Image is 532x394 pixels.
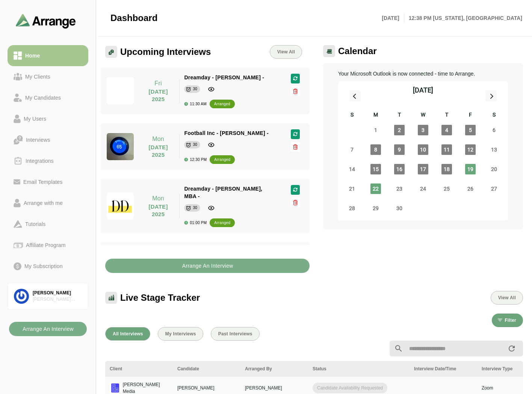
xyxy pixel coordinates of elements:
div: T [388,111,411,120]
p: Mon [142,135,175,144]
div: [DATE] [413,85,433,95]
div: Tutorials [22,220,48,229]
div: 30 [193,141,197,149]
span: Past Interviews [218,331,252,336]
span: Saturday, September 27, 2025 [489,183,499,194]
img: logo [110,382,121,394]
div: 01:00 PM [184,221,207,225]
div: My Users [21,114,49,123]
a: My Users [8,108,88,129]
div: 30 [193,204,197,212]
span: Friday, September 12, 2025 [465,144,476,155]
span: Saturday, September 6, 2025 [489,125,499,135]
div: [PERSON_NAME] [33,290,82,296]
div: 11:30 AM [184,102,206,106]
span: Saturday, September 13, 2025 [489,144,499,155]
span: Sunday, September 21, 2025 [347,183,357,194]
p: [DATE] 2025 [142,88,175,103]
span: Dreamday - [PERSON_NAME], MBA - [184,186,262,199]
span: Wednesday, September 10, 2025 [418,144,428,155]
div: arranged [214,156,230,164]
b: Arrange An Interview [182,259,233,273]
span: Tuesday, September 30, 2025 [394,203,405,214]
p: 12:38 PM [US_STATE], [GEOGRAPHIC_DATA] [404,14,522,23]
div: Client [110,365,168,372]
span: Sunday, September 14, 2025 [347,164,357,174]
span: Filter [504,318,516,323]
span: Tuesday, September 2, 2025 [394,125,405,135]
div: F [458,111,482,120]
button: My Interviews [158,327,203,341]
a: Interviews [8,129,88,150]
div: Arrange with me [21,199,66,208]
span: Upcoming Interviews [120,46,211,58]
span: Tuesday, September 23, 2025 [394,183,405,194]
span: View All [277,49,295,55]
a: Arrange with me [8,192,88,214]
span: Monday, September 1, 2025 [370,125,381,135]
div: My Clients [22,72,53,81]
span: Monday, September 22, 2025 [370,183,381,194]
img: arrangeai-name-small-logo.4d2b8aee.svg [16,14,76,28]
a: Email Templates [8,171,88,192]
span: Thursday, September 25, 2025 [441,183,452,194]
span: All Interviews [112,331,143,336]
button: Arrange An Interview [105,259,310,273]
div: M [364,111,388,120]
p: [PERSON_NAME] [177,385,236,391]
div: S [340,111,364,120]
p: Fri [142,79,175,88]
div: 30 [193,85,197,93]
div: W [411,111,435,120]
span: Wednesday, September 3, 2025 [418,125,428,135]
button: View All [491,291,523,305]
p: [DATE] 2025 [142,203,175,218]
a: My Candidates [8,87,88,108]
span: Football Inc - [PERSON_NAME] - [184,130,269,136]
div: 12:30 PM [184,158,207,162]
span: Wednesday, September 17, 2025 [418,164,428,174]
div: [PERSON_NAME] Associates [33,296,82,303]
a: View All [270,45,302,59]
span: My Interviews [165,331,196,336]
div: Candidate [177,365,236,372]
a: Home [8,45,88,66]
i: appended action [507,344,516,353]
span: Friday, September 19, 2025 [465,164,476,174]
span: Friday, September 5, 2025 [465,125,476,135]
span: Sunday, September 7, 2025 [347,144,357,155]
p: Mon [142,194,175,203]
div: Integrations [23,156,57,165]
div: My Candidates [22,93,64,102]
span: View All [498,295,516,300]
p: [PERSON_NAME] [245,385,304,391]
div: Interview Date/Time [414,365,473,372]
span: Sunday, September 28, 2025 [347,203,357,214]
span: Monday, September 29, 2025 [370,203,381,214]
span: Thursday, September 11, 2025 [441,144,452,155]
a: [PERSON_NAME][PERSON_NAME] Associates [8,283,88,310]
span: Tuesday, September 16, 2025 [394,164,405,174]
b: Arrange An Interview [22,322,74,336]
span: Monday, September 15, 2025 [370,164,381,174]
div: Home [22,51,43,60]
img: dreamdayla_logo.jpg [107,192,134,220]
div: Status [313,365,405,372]
a: My Subscription [8,256,88,277]
div: Arranged By [245,365,304,372]
span: Dreamday - [PERSON_NAME] - [184,74,264,80]
img: IMG_5464.jpeg [107,133,134,160]
a: Affiliate Program [8,235,88,256]
p: Your Microsoft Outlook is now connected - time to Arrange. [338,69,508,78]
div: My Subscription [21,262,66,271]
a: Tutorials [8,214,88,235]
p: [DATE] 2025 [142,144,175,159]
div: Affiliate Program [23,241,68,250]
span: Live Stage Tracker [120,292,200,303]
span: Candidate Availability Requested [313,383,387,393]
div: T [435,111,458,120]
span: Saturday, September 20, 2025 [489,164,499,174]
div: arranged [214,219,230,227]
span: Wednesday, September 24, 2025 [418,183,428,194]
button: All Interviews [105,327,150,341]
